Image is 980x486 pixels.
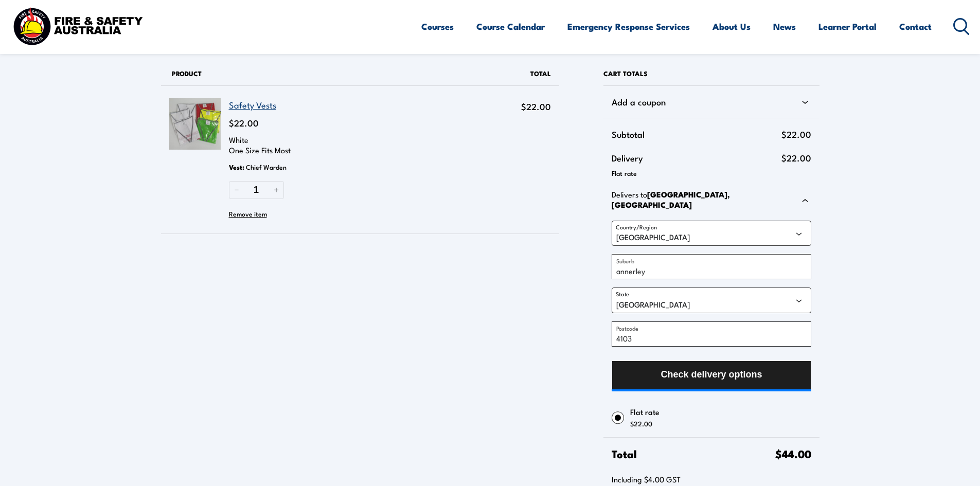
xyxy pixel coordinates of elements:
[818,13,877,40] a: Learner Portal
[612,189,794,210] p: Delivers to
[899,13,932,40] a: Contact
[567,13,690,40] a: Emergency Response Services
[612,166,811,181] div: Flat rate
[229,135,500,155] p: White One Size Fits Most
[476,13,545,40] a: Course Calendar
[616,223,657,231] label: Country/Region
[712,13,751,40] a: About Us
[612,188,730,210] strong: [GEOGRAPHIC_DATA], [GEOGRAPHIC_DATA]
[269,181,284,199] button: Increase quantity of Safety Vests
[773,13,796,40] a: News
[612,321,811,347] input: Postcode
[612,474,811,484] p: Including $4.00 GST
[612,189,811,212] div: Delivers to[GEOGRAPHIC_DATA], [GEOGRAPHIC_DATA]
[229,206,267,221] button: Remove Safety Vests from cart
[612,254,811,279] input: Suburb
[616,323,638,333] label: Postcode
[616,256,634,265] label: Suburb
[169,98,221,150] img: Safety Vests
[612,150,781,166] span: Delivery
[229,116,259,129] span: $22.00
[229,159,244,175] span: Vest :
[781,150,811,166] span: $22.00
[775,445,811,462] span: $44.00
[530,68,551,78] span: Total
[172,68,202,78] span: Product
[229,181,244,199] button: Reduce quantity of Safety Vests
[781,127,811,142] span: $22.00
[661,361,762,388] span: Check delivery options
[616,290,629,298] label: State
[630,406,811,418] span: Flat rate
[229,98,276,111] a: Safety Vests
[630,419,652,428] span: $22.00
[421,13,454,40] a: Courses
[612,94,811,110] div: Add a coupon
[612,446,775,461] span: Total
[612,361,811,391] button: Check delivery options
[244,181,269,199] input: Quantity of Safety Vests in your cart.
[521,100,551,113] span: $22.00
[246,159,287,174] span: Chief Warden
[612,127,781,142] span: Subtotal
[612,412,624,424] input: Flat rate$22.00
[603,62,819,85] h2: Cart totals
